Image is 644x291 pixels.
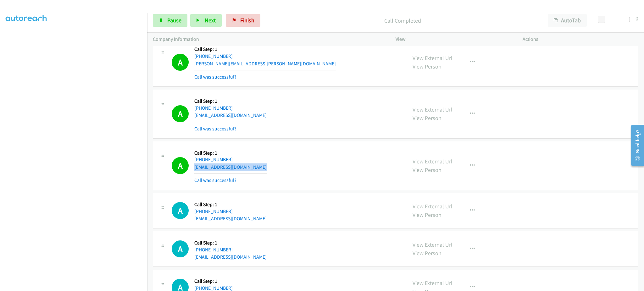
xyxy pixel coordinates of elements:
[413,158,452,165] a: View External Url
[194,254,267,260] a: [EMAIL_ADDRESS][DOMAIN_NAME]
[172,105,189,122] h1: A
[413,279,452,287] a: View External Url
[523,36,638,43] p: Actions
[194,126,236,132] a: Call was successful?
[194,285,233,291] a: [PHONE_NUMBER]
[172,157,189,174] h1: A
[194,208,233,214] a: [PHONE_NUMBER]
[601,17,630,22] div: Delay between calls (in seconds)
[548,14,587,27] button: AutoTab
[194,156,233,162] a: [PHONE_NUMBER]
[194,177,236,183] a: Call was successful?
[194,74,236,80] a: Call was successful?
[194,164,267,170] a: [EMAIL_ADDRESS][DOMAIN_NAME]
[413,54,452,62] a: View External Url
[194,53,233,59] a: [PHONE_NUMBER]
[626,120,644,170] iframe: Resource Center
[194,46,336,52] h5: Call Step: 1
[413,250,441,257] a: View Person
[153,36,384,43] p: Company Information
[153,14,187,27] a: Pause
[194,278,267,284] h5: Call Step: 1
[413,241,452,248] a: View External Url
[205,17,216,24] span: Next
[413,106,452,113] a: View External Url
[413,63,441,70] a: View Person
[172,202,189,219] div: The call is yet to be attempted
[172,240,189,257] h1: A
[167,17,181,24] span: Pause
[194,61,336,67] a: [PERSON_NAME][EMAIL_ADDRESS][PERSON_NAME][DOMAIN_NAME]
[194,240,267,246] h5: Call Step: 1
[636,14,638,23] div: 0
[194,247,233,253] a: [PHONE_NUMBER]
[226,14,260,27] a: Finish
[240,17,254,24] span: Finish
[413,203,452,210] a: View External Url
[194,98,267,104] h5: Call Step: 1
[413,211,441,218] a: View Person
[269,16,536,25] p: Call Completed
[413,166,441,173] a: View Person
[413,114,441,122] a: View Person
[194,105,233,111] a: [PHONE_NUMBER]
[194,216,267,222] a: [EMAIL_ADDRESS][DOMAIN_NAME]
[194,150,267,156] h5: Call Step: 1
[194,112,267,118] a: [EMAIL_ADDRESS][DOMAIN_NAME]
[396,36,511,43] p: View
[190,14,222,27] button: Next
[172,54,189,71] h1: A
[172,202,189,219] h1: A
[194,201,267,208] h5: Call Step: 1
